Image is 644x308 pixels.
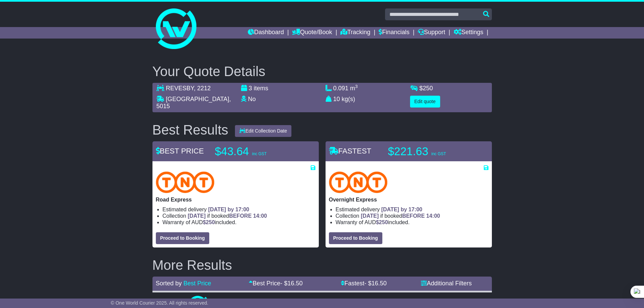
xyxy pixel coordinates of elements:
[156,196,315,203] p: Road Express
[156,171,215,193] img: TNT Domestic: Road Express
[340,27,370,39] a: Tracking
[454,27,483,39] a: Settings
[336,206,488,213] li: Estimated delivery
[229,213,252,219] span: BEFORE
[152,258,492,273] h2: More Results
[248,96,256,102] span: No
[287,280,303,287] span: 16.50
[350,85,358,92] span: m
[208,207,249,212] span: [DATE] by 17:00
[402,213,425,219] span: BEFORE
[292,27,332,39] a: Quote/Book
[379,27,409,39] a: Financials
[329,196,488,203] p: Overnight Express
[156,232,209,244] button: Proceed to Booking
[280,280,303,287] span: - $
[388,145,473,158] p: $221.63
[166,96,229,102] span: [GEOGRAPHIC_DATA]
[379,219,388,225] span: 250
[431,151,446,156] span: inc GST
[249,280,303,287] a: Best Price- $16.50
[418,27,445,39] a: Support
[156,147,204,155] span: BEST PRICE
[194,85,211,92] span: , 2212
[248,27,284,39] a: Dashboard
[156,280,182,287] span: Sorted by
[355,84,358,89] sup: 3
[253,213,267,219] span: 14:00
[420,85,433,92] span: $
[252,151,267,156] span: inc GST
[329,171,388,193] img: TNT Domestic: Overnight Express
[163,219,315,226] li: Warranty of AUD included.
[421,280,472,287] a: Additional Filters
[249,85,252,92] span: 3
[423,85,433,92] span: 250
[372,280,387,287] span: 16.50
[376,219,388,225] span: $
[361,213,379,219] span: [DATE]
[329,232,382,244] button: Proceed to Booking
[149,122,232,137] div: Best Results
[184,280,211,287] a: Best Price
[235,125,291,137] button: Edit Collection Date
[364,280,387,287] span: - $
[341,280,387,287] a: Fastest- $16.50
[157,96,231,110] span: , 5015
[333,96,340,102] span: 10
[254,85,268,92] span: items
[410,96,440,108] button: Edit quote
[111,300,209,306] span: © One World Courier 2025. All rights reserved.
[361,213,440,219] span: if booked
[166,85,194,92] span: REVESBY
[188,213,267,219] span: if booked
[329,147,372,155] span: FASTEST
[163,213,315,219] li: Collection
[336,213,488,219] li: Collection
[152,64,492,79] h2: Your Quote Details
[381,207,423,212] span: [DATE] by 17:00
[203,219,215,225] span: $
[336,219,488,226] li: Warranty of AUD included.
[206,219,215,225] span: 250
[426,213,440,219] span: 14:00
[333,85,349,92] span: 0.091
[342,96,355,102] span: kg(s)
[188,213,206,219] span: [DATE]
[215,145,300,158] p: $43.64
[163,206,315,213] li: Estimated delivery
